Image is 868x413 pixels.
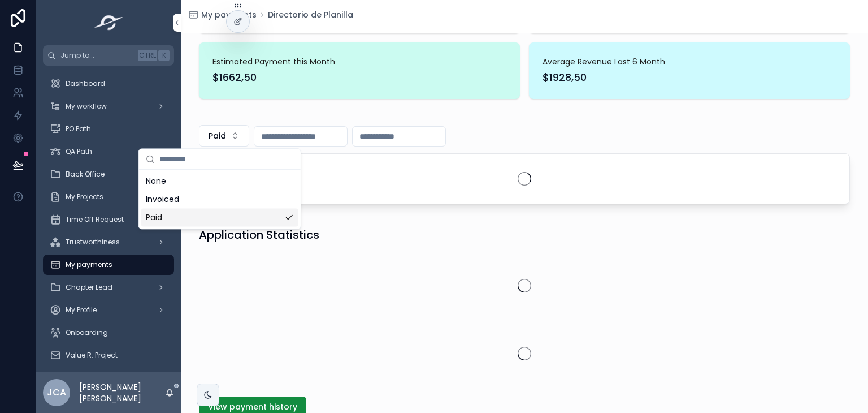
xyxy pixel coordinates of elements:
a: Chapter Lead [43,277,174,298]
a: My Projects [43,187,174,207]
h1: Application Statistics [199,227,319,243]
span: My payments [66,260,112,269]
span: Estimated Payment this Month [212,56,506,67]
a: Directorio de Planilla [268,9,353,20]
span: Average Revenue Last 6 Month [542,56,836,67]
div: None [141,172,298,190]
span: Onboarding [66,328,108,337]
a: Onboarding [43,322,174,343]
span: My Projects [66,192,103,201]
a: Trustworthiness [43,232,174,252]
span: My payments [201,9,257,20]
a: Value R. Project [43,345,174,365]
span: Time Off Request [66,215,124,224]
span: My workflow [66,102,107,111]
img: App logo [91,14,127,32]
span: Trustworthiness [66,238,120,247]
div: scrollable content [36,66,181,372]
p: [PERSON_NAME] [PERSON_NAME] [79,381,165,404]
span: Dashboard [66,79,105,88]
span: View payment history [208,401,297,412]
a: My Profile [43,300,174,320]
span: Paid [209,130,226,141]
a: My payments [43,255,174,275]
span: PO Path [66,124,91,134]
a: Back Office [43,164,174,184]
span: Jump to... [60,51,133,60]
a: Dashboard [43,74,174,94]
div: Paid [141,208,298,226]
a: QA Path [43,141,174,162]
span: Chapter Lead [66,283,112,292]
button: Select Button [199,125,249,147]
a: My workflow [43,96,174,117]
span: QA Path [66,147,92,156]
a: My payments [188,9,257,20]
span: $1928,50 [542,70,836,85]
span: My Profile [66,306,97,315]
button: Jump to...CtrlK [43,45,174,66]
span: $1662,50 [212,70,506,85]
div: Invoiced [141,190,298,208]
a: PO Path [43,119,174,139]
span: K [159,51,168,60]
span: Value R. Project [66,351,118,360]
span: Back Office [66,170,105,179]
div: Suggestions [139,170,301,229]
span: Ctrl [138,50,157,61]
span: JCA [47,386,66,399]
a: Time Off Request [43,209,174,230]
